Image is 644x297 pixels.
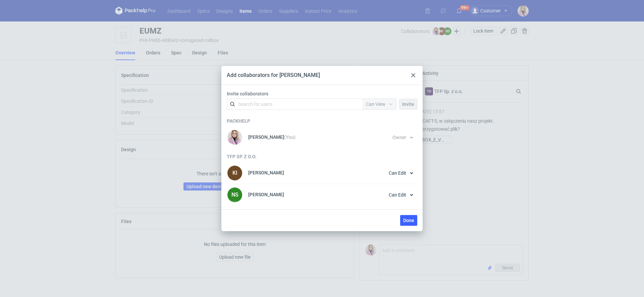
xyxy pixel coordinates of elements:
[386,189,416,200] button: Can Edit
[389,132,416,143] button: Owner
[227,187,242,202] figcaption: NS
[248,170,284,175] p: [PERSON_NAME]
[284,134,296,140] small: (You)
[248,134,296,140] p: [PERSON_NAME]
[389,171,406,175] span: Can Edit
[227,165,243,181] div: Karolina Idkowiak
[227,130,242,145] img: Klaudia Wiśniewska
[227,118,416,124] h3: Packhelp
[392,135,406,140] span: Owner
[248,192,284,197] p: [PERSON_NAME]
[227,90,420,97] label: Invite collaborators
[227,72,320,79] div: Add collaborators for [PERSON_NAME]
[386,168,416,178] button: Can Edit
[227,154,416,160] h3: TFP Sp. z o.o.
[227,129,243,145] div: Klaudia Wiśniewska
[402,102,414,107] span: Invite
[389,193,406,197] span: Can Edit
[238,101,272,108] div: Search for users
[399,99,417,110] button: Invite
[227,166,242,180] figcaption: KI
[400,215,417,226] button: Done
[403,218,414,223] span: Done
[227,187,243,203] div: Natalia Stępak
